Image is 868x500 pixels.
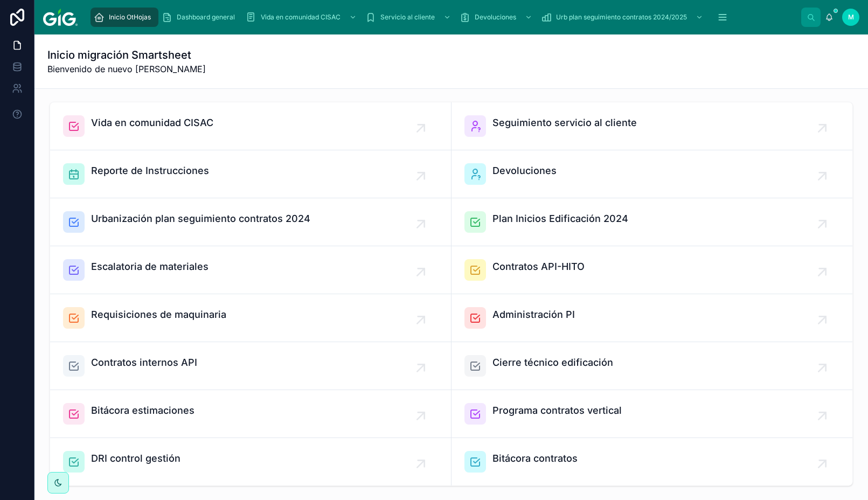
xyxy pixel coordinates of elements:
[456,8,538,27] a: Devoluciones
[848,13,854,22] span: M
[86,5,801,29] div: scrollable content
[492,355,613,370] span: Cierre técnico edificación
[492,115,637,130] span: Seguimiento servicio al cliente
[380,13,435,22] span: Servicio al cliente
[452,246,853,294] a: Contratos API-HITO
[91,259,209,274] span: Escalatoria de materiales
[452,150,853,198] a: Devoluciones
[50,102,452,150] a: Vida en comunidad CISAC
[492,163,557,178] span: Devoluciones
[158,8,242,27] a: Dashboard general
[452,390,853,438] a: Programa contratos vertical
[50,198,452,246] a: Urbanización plan seguimiento contratos 2024
[91,8,158,27] a: Inicio OtHojas
[47,47,206,63] h1: Inicio migración Smartsheet
[475,13,516,22] span: Devoluciones
[91,403,195,418] span: Bitácora estimaciones
[50,294,452,342] a: Requisiciones de maquinaria
[91,115,213,130] span: Vida en comunidad CISAC
[492,259,585,274] span: Contratos API-HITO
[242,8,362,27] a: Vida en comunidad CISAC
[452,294,853,342] a: Administración PI
[261,13,341,22] span: Vida en comunidad CISAC
[43,9,78,26] img: App logo
[50,150,452,198] a: Reporte de Instrucciones
[362,8,456,27] a: Servicio al cliente
[47,63,206,75] span: Bienvenido de nuevo [PERSON_NAME]
[50,438,452,485] a: DRI control gestión
[492,403,622,418] span: Programa contratos vertical
[452,342,853,390] a: Cierre técnico edificación
[50,390,452,438] a: Bitácora estimaciones
[50,342,452,390] a: Contratos internos API
[492,307,575,322] span: Administración PI
[492,211,628,226] span: Plan Inicios Edificación 2024
[91,307,226,322] span: Requisiciones de maquinaria
[492,451,578,466] span: Bitácora contratos
[91,355,197,370] span: Contratos internos API
[109,13,151,22] span: Inicio OtHojas
[538,8,709,27] a: Urb plan seguimiento contratos 2024/2025
[452,198,853,246] a: Plan Inicios Edificación 2024
[452,102,853,150] a: Seguimiento servicio al cliente
[91,211,310,226] span: Urbanización plan seguimiento contratos 2024
[91,451,180,466] span: DRI control gestión
[91,163,209,178] span: Reporte de Instrucciones
[452,438,853,485] a: Bitácora contratos
[177,13,235,22] span: Dashboard general
[50,246,452,294] a: Escalatoria de materiales
[556,13,687,22] span: Urb plan seguimiento contratos 2024/2025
